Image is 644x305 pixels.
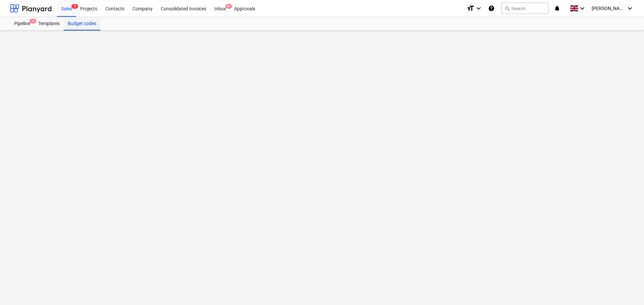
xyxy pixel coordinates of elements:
[467,4,475,12] i: format_size
[578,4,586,12] i: keyboard_arrow_down
[10,17,34,30] a: Pipeline5
[501,3,548,14] button: Search
[610,273,644,305] iframe: Chat Widget
[592,6,625,11] span: [PERSON_NAME]
[34,17,64,30] a: Templates
[64,17,100,30] a: Budget codes
[504,6,510,11] span: search
[475,4,483,12] i: keyboard_arrow_down
[10,17,34,30] div: Pipeline
[30,19,36,23] span: 5
[225,4,232,9] span: 9+
[626,4,634,12] i: keyboard_arrow_down
[554,4,560,12] i: notifications
[71,4,78,9] span: 5
[488,4,495,12] i: Knowledge base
